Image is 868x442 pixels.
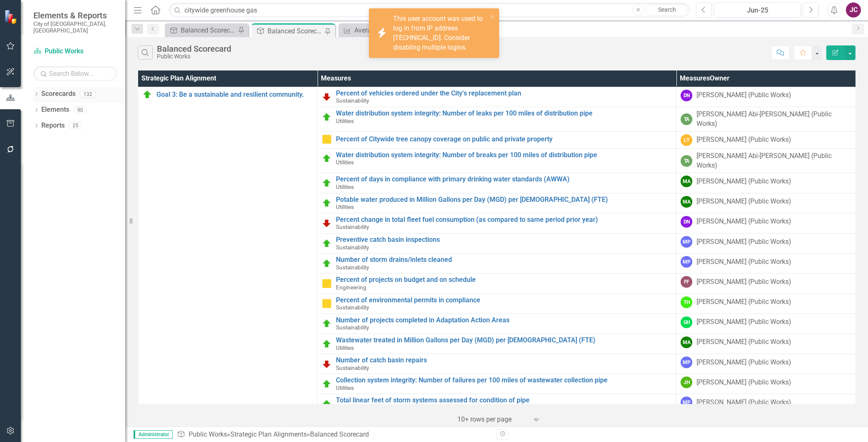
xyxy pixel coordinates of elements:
[336,304,369,311] span: Sustainability
[681,196,692,208] div: MA
[696,217,791,226] div: [PERSON_NAME] (Public Works)
[676,193,856,213] td: Double-Click to Edit
[676,294,856,314] td: Double-Click to Edit
[336,276,672,284] a: Percent of projects on budget and on schedule
[676,334,856,354] td: Double-Click to Edit
[696,90,791,100] div: [PERSON_NAME] (Public Works)
[69,122,82,129] div: 25
[157,53,231,60] div: Public Works
[33,47,117,56] a: Public Works
[318,148,676,173] td: Double-Click to Edit Right Click for Context Menu
[336,256,672,264] a: Number of storm drains/inlets cleaned
[189,430,227,438] a: Public Works
[73,106,87,113] div: 90
[336,176,672,183] a: Percent of days in compliance with primary drinking water standards (AWWA)
[336,151,672,159] a: Water distribution system integrity: Number of breaks per 100 miles of distribution pipe
[336,90,672,97] a: Percent of vehicles ordered under the City’s replacement plan
[336,316,672,324] a: Number of projects completed in Adaptation Action Areas
[41,121,65,131] a: Reports
[157,44,231,53] div: Balanced Scorecard
[681,397,692,408] div: MP
[322,218,332,228] img: Reviewing for Improvement
[318,173,676,193] td: Double-Click to Edit Right Click for Context Menu
[336,97,369,104] span: Sustainability
[322,379,332,389] img: Proceeding as Planned
[336,244,369,251] span: Sustainability
[676,148,856,173] td: Double-Click to Edit
[336,203,354,210] span: Utilities
[318,254,676,274] td: Double-Click to Edit Right Click for Context Menu
[322,339,332,349] img: Proceeding as Planned
[717,5,798,15] div: Jun-25
[681,216,692,228] div: DN
[336,324,369,331] span: Sustainability
[318,233,676,253] td: Double-Click to Edit Right Click for Context Menu
[681,256,692,268] div: MP
[681,155,692,167] div: TA
[676,213,856,233] td: Double-Click to Edit
[696,277,791,287] div: [PERSON_NAME] (Public Works)
[322,92,332,102] img: Reviewing for Improvement
[676,254,856,274] td: Double-Click to Edit
[336,344,354,351] span: Utilities
[318,374,676,394] td: Double-Click to Edit Right Click for Context Menu
[322,112,332,122] img: Proceeding as Planned
[336,136,672,143] a: Percent of Citywide tree canopy coverage on public and private property
[167,25,236,35] a: Balanced Scorecard
[33,20,117,34] small: City of [GEOGRAPHIC_DATA], [GEOGRAPHIC_DATA]
[322,134,332,144] img: Monitoring Progress
[714,3,801,18] button: Jun-25
[676,107,856,132] td: Double-Click to Edit
[318,294,676,314] td: Double-Click to Edit Right Click for Context Menu
[336,384,354,391] span: Utilities
[318,131,676,148] td: Double-Click to Edit Right Click for Context Menu
[696,197,791,206] div: [PERSON_NAME] (Public Works)
[322,178,332,188] img: Proceeding as Planned
[696,257,791,267] div: [PERSON_NAME] (Public Works)
[336,110,672,117] a: Water distribution system integrity: Number of leaks per 100 miles of distribution pipe
[318,87,676,107] td: Double-Click to Edit Right Click for Context Menu
[696,151,851,171] div: [PERSON_NAME] Abi-[PERSON_NAME] (Public Works)
[676,131,856,148] td: Double-Click to Edit
[322,279,332,289] img: Monitoring Progress
[696,358,791,367] div: [PERSON_NAME] (Public Works)
[646,4,688,16] a: Search
[181,25,236,35] div: Balanced Scorecard
[681,316,692,328] div: GH
[322,153,332,163] img: Proceeding as Planned
[322,399,332,409] img: Proceeding as Planned
[41,89,76,99] a: Scorecards
[681,236,692,248] div: MP
[681,176,692,187] div: MA
[354,25,420,35] div: Average number of community shuttle complaints per month
[322,259,332,269] img: Proceeding as Planned
[318,213,676,233] td: Double-Click to Edit Right Click for Context Menu
[142,90,152,100] img: Proceeding as Planned
[676,173,856,193] td: Double-Click to Edit
[341,25,420,35] a: Average number of community shuttle complaints per month
[4,10,19,24] img: ClearPoint Strategy
[322,359,332,369] img: Reviewing for Improvement
[676,314,856,334] td: Double-Click to Edit
[169,3,690,18] input: Search ClearPoint...
[336,357,672,364] a: Number of catch basin repairs
[490,12,496,21] button: close
[696,378,791,387] div: [PERSON_NAME] (Public Works)
[322,198,332,208] img: Proceeding as Planned
[681,357,692,368] div: MP
[322,319,332,329] img: Proceeding as Planned
[322,239,332,249] img: Proceeding as Planned
[230,430,307,438] a: Strategic Plan Alignments
[177,430,490,439] div: » »
[33,66,117,81] input: Search Below...
[267,26,323,36] div: Balanced Scorecard
[681,296,692,308] div: TH
[336,224,369,230] span: Sustainability
[696,297,791,307] div: [PERSON_NAME] (Public Works)
[156,91,313,98] a: Goal 3: Be a sustainable and resilient community.
[318,354,676,374] td: Double-Click to Edit Right Click for Context Menu
[318,274,676,294] td: Double-Click to Edit Right Click for Context Menu
[696,337,791,347] div: [PERSON_NAME] (Public Works)
[336,236,672,244] a: Preventive catch basin inspections
[336,216,672,224] a: Percent change in total fleet fuel consumption (as compared to same period prior year)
